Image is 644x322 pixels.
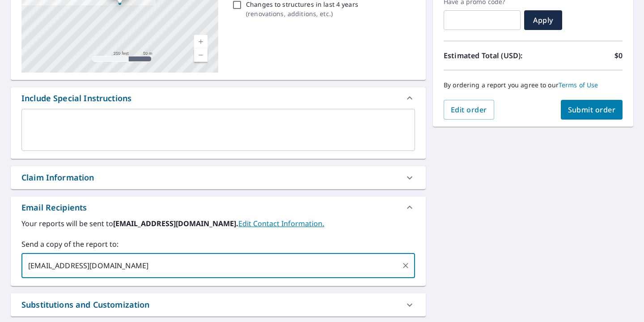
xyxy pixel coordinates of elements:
span: Edit order [451,105,487,115]
div: Substitutions and Customization [11,293,426,316]
button: Clear [399,259,412,272]
div: Claim Information [21,172,94,184]
a: Terms of Use [559,81,598,89]
div: Include Special Instructions [11,87,426,109]
p: By ordering a report you agree to our [444,81,623,89]
button: Apply [524,10,562,30]
div: Substitutions and Customization [21,299,150,311]
label: Send a copy of the report to: [21,239,415,249]
b: [EMAIL_ADDRESS][DOMAIN_NAME]. [113,219,238,228]
div: Email Recipients [11,197,426,218]
a: Current Level 17, Zoom In [194,35,208,48]
div: Include Special Instructions [21,92,131,104]
p: Estimated Total (USD): [444,50,533,61]
span: Submit order [568,105,616,115]
p: $0 [614,50,623,61]
label: Your reports will be sent to [21,218,415,229]
span: Apply [531,15,555,25]
a: Current Level 17, Zoom Out [194,48,208,62]
button: Edit order [444,100,494,120]
div: Email Recipients [21,202,87,214]
a: EditContactInfo [238,219,324,228]
button: Submit order [561,100,623,120]
div: Claim Information [11,166,426,189]
p: ( renovations, additions, etc. ) [246,9,358,18]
